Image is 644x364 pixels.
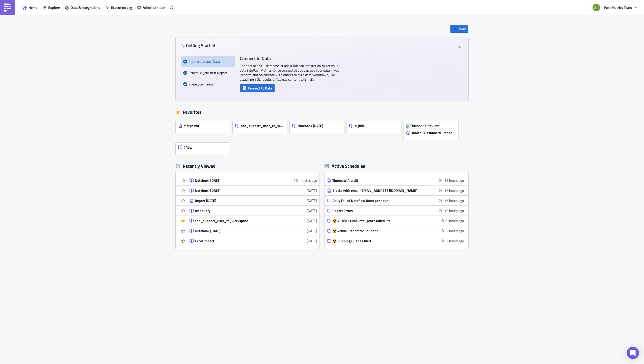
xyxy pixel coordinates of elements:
a: Notebook [DATE][DATE] [190,186,317,195]
a: Timeouts Alert!!!16 hours ago [327,175,464,185]
a: Daily Failed Noteflow Runs per hour16 hours ago [327,196,464,205]
a: Report [DATE][DATE] [190,196,317,205]
button: PushMetrics Team [589,2,640,13]
span: Home [29,5,37,10]
button: Execution Log [103,4,135,11]
time: 2025-09-25 18:00 [444,188,464,193]
span: Data & Integrations [71,5,100,10]
div: Report Errors [332,208,421,213]
a: Report Errors15 hours ago [327,206,464,216]
div: ☢️ ACTIVE: Lime Inteligence failed PM [332,219,421,223]
a: ☢️ Active: Report for Kaufland2 hours ago [327,226,464,236]
h4: Connect to Data [240,56,341,61]
span: Connect to Data [248,85,272,91]
div: Favorites [176,108,468,116]
a: 4flow [176,140,233,155]
div: ☢️ Running Queries Alert [332,239,421,243]
div: Blocks with email [EMAIL_ADDRESS][DOMAIN_NAME] [332,188,421,193]
a: Excel Impact[DATE] [190,236,317,246]
h4: Getting Started [181,43,215,48]
a: ☢️ ACTIVE: Lime Inteligence failed PM9 hours ago [327,216,464,226]
a: Notebook [DATE][DATE] [190,226,317,236]
time: 2025-09-26 08:00 [446,238,464,244]
img: PushMetrics [4,4,12,12]
span: Execution Log [111,5,132,10]
img: Thumbnail Preview [406,124,456,128]
div: Excel Impact [195,239,283,243]
button: Home [20,4,40,11]
a: test query[DATE] [190,206,317,216]
a: add_support_user_to_workspace[DATE] [190,216,317,226]
span: Merge PDF [183,124,200,128]
a: add_support_user_to_workspace [233,118,290,140]
time: 2025-09-22T11:06:43Z [307,208,317,213]
a: Connect to Data [240,85,275,90]
time: 2025-09-22T10:50:45Z [307,228,317,233]
a: Merge PDF [176,118,233,140]
p: Connect to a SQL database or add a Tableau integration to get your data into PushMetrics . Once c... [240,64,341,82]
img: Avatar [592,3,601,12]
time: 2025-09-25 19:00 [444,208,464,213]
span: Administration [143,5,165,10]
time: 2025-09-26 01:00 [446,218,464,223]
button: Data & Integrations [62,4,103,11]
div: Notebook [DATE] [195,229,283,233]
button: Connect to Data [240,84,275,92]
div: Timeouts Alert!!! [332,178,421,183]
span: 4flow [183,145,192,150]
time: 2025-09-25 18:00 [444,198,464,203]
a: ☢️ Running Queries Alert2 hours ago [327,236,464,246]
a: Notebook [DATE]40 minutes ago [190,175,317,185]
a: sigkill [347,118,404,140]
span: add_support_user_to_workspace [240,124,284,128]
div: Notebook [DATE] [195,188,283,193]
span: Tableau Dashboard Embed [DATE] [412,131,455,135]
time: 2025-09-23T07:07:49Z [307,188,317,193]
div: Invite your Team [183,78,232,90]
button: Administration [135,4,168,11]
div: Open Intercom Messenger [627,347,639,359]
div: Daily Failed Noteflow Runs per hour [332,198,421,203]
a: Blocks with email [EMAIL_ADDRESS][DOMAIN_NAME]16 hours ago [327,186,464,195]
div: Recently Viewed [176,162,319,170]
span: Notebook [DATE] [298,124,323,128]
div: Active Schedules [325,163,365,169]
time: 2025-09-25 18:00 [444,178,464,183]
time: 2025-09-22T13:01:02Z [307,198,317,203]
span: sigkill [355,124,364,128]
div: Report [DATE] [195,198,283,203]
a: Thumbnail PreviewTableau Dashboard Embed [DATE] [404,118,461,140]
div: add_support_user_to_workspace [195,219,283,223]
div: Schedule your first Report [183,67,232,78]
time: 2025-09-22T10:53:10Z [307,218,317,223]
span: Explore [48,5,60,10]
div: Connect to your Data [183,56,232,67]
span: New [459,26,466,32]
button: Explore [40,4,62,11]
div: ☢️ Active: Report for Kaufland [332,229,421,233]
time: 2025-09-25T14:16:22Z [294,178,317,183]
span: PushMetrics Team [604,5,632,10]
div: Notebook [DATE] [195,178,283,183]
div: test query [195,208,283,213]
button: New [450,25,468,33]
time: 2025-09-19T14:26:08Z [307,238,317,244]
time: 2025-09-26 08:00 [446,228,464,233]
a: Notebook [DATE] [290,118,347,140]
